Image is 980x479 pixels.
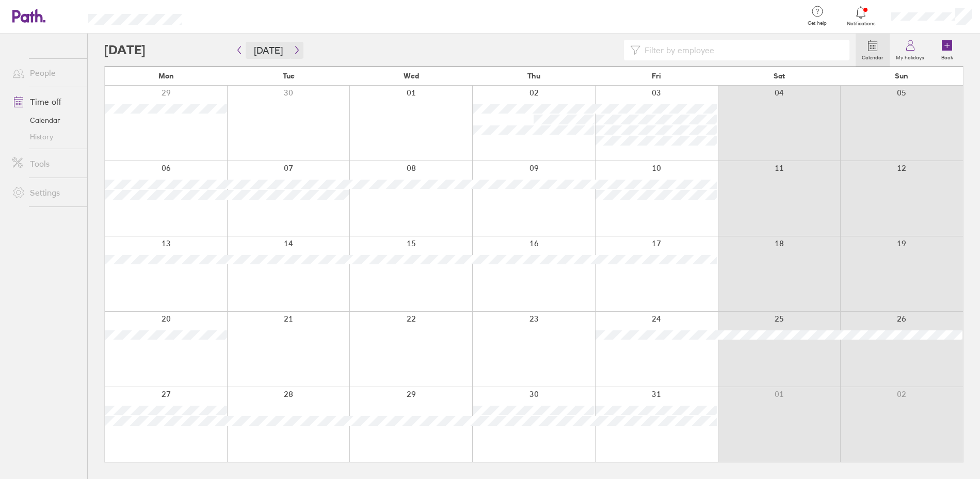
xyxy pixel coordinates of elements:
[844,5,878,27] a: Notifications
[4,129,87,145] a: History
[4,62,87,83] a: People
[4,153,87,174] a: Tools
[404,72,419,80] span: Wed
[527,72,540,80] span: Thu
[935,52,959,61] label: Book
[652,72,661,80] span: Fri
[856,52,890,61] label: Calendar
[246,42,291,59] button: [DATE]
[4,91,87,112] a: Time off
[895,72,908,80] span: Sun
[283,72,295,80] span: Tue
[844,21,878,27] span: Notifications
[774,72,785,80] span: Sat
[890,52,930,61] label: My holidays
[158,72,174,80] span: Mon
[4,182,87,203] a: Settings
[930,34,963,67] a: Book
[800,20,834,26] span: Get help
[890,34,930,67] a: My holidays
[4,112,87,129] a: Calendar
[856,34,890,67] a: Calendar
[640,40,843,60] input: Filter by employee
